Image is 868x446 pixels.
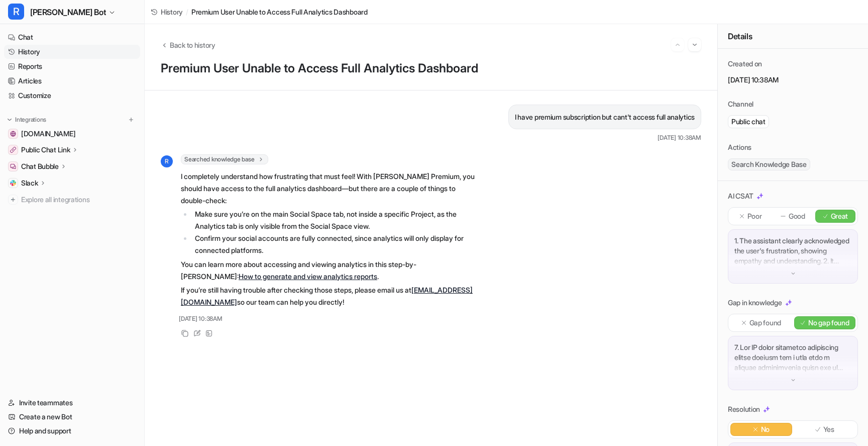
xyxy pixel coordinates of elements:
[181,258,475,283] p: You can learn more about accessing and viewing analytics in this step-by-[PERSON_NAME]: .
[674,40,681,49] img: Previous session
[4,30,140,44] a: Chat
[728,298,782,308] p: Gap in knowledge
[728,404,760,414] p: Resolution
[734,236,851,266] p: 1. The assistant clearly acknowledged the user's frustration, showing empathy and understanding. ...
[790,270,797,277] img: down-arrow
[4,115,49,125] button: Integrations
[8,4,24,20] span: R
[15,116,46,124] p: Integrations
[688,38,701,51] button: Go to next session
[728,59,762,69] p: Created on
[734,342,851,373] p: 7. Lor IP dolor sitametco adipiscing elitse doeiusm tem i utla etdo m aliquae adminimvenia quisn ...
[823,424,834,434] p: Yes
[4,74,140,88] a: Articles
[658,133,701,142] span: [DATE] 10:38AM
[728,191,753,201] p: AI CSAT
[10,147,16,153] img: Public Chat Link
[789,211,805,221] p: Good
[808,318,849,328] p: No gap found
[181,170,475,207] p: I completely understand how frustrating that must feel! With [PERSON_NAME] Premium, you should ha...
[170,40,215,50] span: Back to history
[728,99,753,109] p: Channel
[179,314,223,323] span: [DATE] 10:38AM
[4,193,140,207] a: Explore all integrations
[10,180,16,186] img: Slack
[747,211,762,221] p: Poor
[181,154,268,164] span: Searched knowledge base
[10,163,16,169] img: Chat Bubble
[21,145,70,155] p: Public Chat Link
[161,61,701,76] h1: Premium User Unable to Access Full Analytics Dashboard
[8,195,18,205] img: explore all integrations
[161,155,173,167] span: R
[515,111,695,123] p: I have premium subscription but cant't access full analytics
[728,142,751,152] p: Actions
[731,117,766,127] p: Public chat
[161,7,183,17] span: History
[21,192,136,208] span: Explore all integrations
[4,59,140,73] a: Reports
[21,161,59,171] p: Chat Bubble
[4,88,140,103] a: Customize
[831,211,848,221] p: Great
[4,424,140,438] a: Help and support
[790,377,797,384] img: down-arrow
[181,284,475,308] p: If you’re still having trouble after checking those steps, please email us at so our team can hel...
[192,232,475,256] li: Confirm your social accounts are fully connected, since analytics will only display for connected...
[718,24,868,49] div: Details
[191,7,368,17] span: Premium User Unable to Access Full Analytics Dashboard
[6,116,13,123] img: expand menu
[239,272,377,281] a: How to generate and view analytics reports
[128,116,135,123] img: menu_add.svg
[749,318,781,328] p: Gap found
[4,410,140,424] a: Create a new Bot
[192,208,475,232] li: Make sure you’re on the main Social Space tab, not inside a specific Project, as the Analytics ta...
[691,40,698,49] img: Next session
[21,129,75,139] span: [DOMAIN_NAME]
[4,396,140,410] a: Invite teammates
[10,131,16,137] img: getrella.com
[728,158,810,170] span: Search Knowledge Base
[161,40,215,50] button: Back to history
[4,127,140,141] a: getrella.com[DOMAIN_NAME]
[671,38,684,51] button: Go to previous session
[21,178,38,188] p: Slack
[728,75,858,85] p: [DATE] 10:38AM
[151,7,183,17] a: History
[761,424,770,434] p: No
[4,45,140,59] a: History
[30,5,106,19] span: [PERSON_NAME] Bot
[186,7,188,17] span: /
